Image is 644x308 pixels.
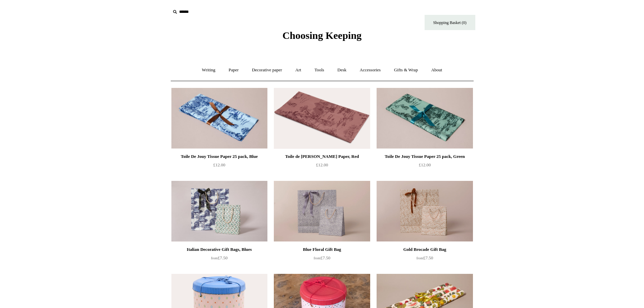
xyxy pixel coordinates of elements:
img: Blue Floral Gift Bag [274,181,370,242]
a: Blue Floral Gift Bag Blue Floral Gift Bag [274,181,370,242]
a: Italian Decorative Gift Bags, Blues from£7.50 [171,245,267,273]
span: £12.00 [419,162,431,167]
span: £12.00 [316,162,328,167]
span: £7.50 [416,255,433,260]
a: Gold Brocade Gift Bag from£7.50 [377,245,473,273]
a: Toile de Jouy Tissue Paper, Red Toile de Jouy Tissue Paper, Red [274,88,370,149]
img: Gold Brocade Gift Bag [377,181,473,242]
a: Tools [308,61,330,79]
div: Toile De Jouy Tissue Paper 25 pack, Blue [173,152,266,161]
img: Toile De Jouy Tissue Paper 25 pack, Blue [171,88,267,149]
img: Toile de Jouy Tissue Paper, Red [274,88,370,149]
div: Toile de [PERSON_NAME] Paper, Red [276,152,368,161]
a: Writing [196,61,221,79]
a: Paper [222,61,245,79]
span: from [211,256,218,260]
a: Toile De Jouy Tissue Paper 25 pack, Green £12.00 [377,152,473,180]
a: Desk [331,61,353,79]
div: Blue Floral Gift Bag [276,245,368,254]
span: £12.00 [213,162,225,167]
a: Decorative paper [246,61,288,79]
a: Accessories [354,61,387,79]
a: Toile De Jouy Tissue Paper 25 pack, Blue £12.00 [171,152,267,180]
img: Italian Decorative Gift Bags, Blues [171,181,267,242]
a: Italian Decorative Gift Bags, Blues Italian Decorative Gift Bags, Blues [171,181,267,242]
span: £7.50 [211,255,228,260]
a: Gifts & Wrap [388,61,424,79]
a: About [425,61,448,79]
a: Choosing Keeping [282,35,361,40]
a: Blue Floral Gift Bag from£7.50 [274,245,370,273]
div: Gold Brocade Gift Bag [378,245,471,254]
span: £7.50 [314,255,330,260]
div: Toile De Jouy Tissue Paper 25 pack, Green [378,152,471,161]
a: Art [289,61,307,79]
div: Italian Decorative Gift Bags, Blues [173,245,266,254]
a: Shopping Basket (0) [425,15,475,30]
span: from [314,256,320,260]
span: Choosing Keeping [282,30,361,41]
a: Gold Brocade Gift Bag Gold Brocade Gift Bag [377,181,473,242]
img: Toile De Jouy Tissue Paper 25 pack, Green [377,88,473,149]
a: Toile De Jouy Tissue Paper 25 pack, Blue Toile De Jouy Tissue Paper 25 pack, Blue [171,88,267,149]
a: Toile De Jouy Tissue Paper 25 pack, Green Toile De Jouy Tissue Paper 25 pack, Green [377,88,473,149]
a: Toile de [PERSON_NAME] Paper, Red £12.00 [274,152,370,180]
span: from [416,256,423,260]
